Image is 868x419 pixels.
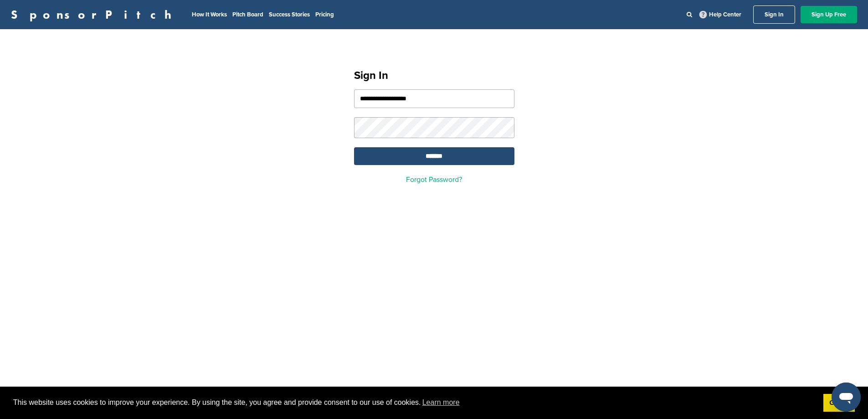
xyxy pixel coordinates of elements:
[801,6,857,23] a: Sign Up Free
[269,11,310,18] a: Success Stories
[421,396,461,409] a: learn more about cookies
[753,5,795,24] a: Sign In
[192,11,227,18] a: How It Works
[13,396,816,409] span: This website uses cookies to improve your experience. By using the site, you agree and provide co...
[232,11,263,18] a: Pitch Board
[315,11,334,18] a: Pricing
[11,9,177,21] a: SponsorPitch
[823,394,855,412] a: dismiss cookie message
[354,67,514,84] h1: Sign In
[698,9,743,20] a: Help Center
[406,175,462,184] a: Forgot Password?
[832,383,861,412] iframe: Button to launch messaging window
